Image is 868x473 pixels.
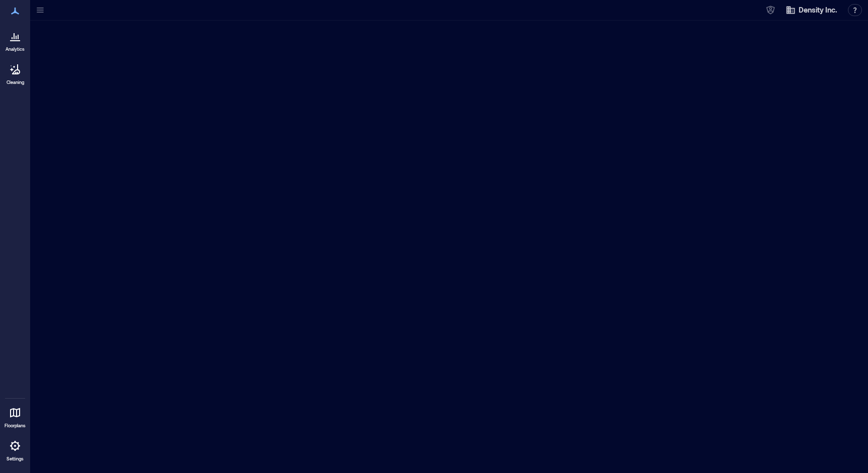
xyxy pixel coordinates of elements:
[799,5,837,15] span: Density Inc.
[3,57,28,88] a: Cleaning
[3,434,27,465] a: Settings
[7,79,24,85] p: Cleaning
[3,24,28,55] a: Analytics
[6,46,25,52] p: Analytics
[783,2,840,18] button: Density Inc.
[2,401,29,432] a: Floorplans
[7,456,24,462] p: Settings
[5,423,26,429] p: Floorplans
